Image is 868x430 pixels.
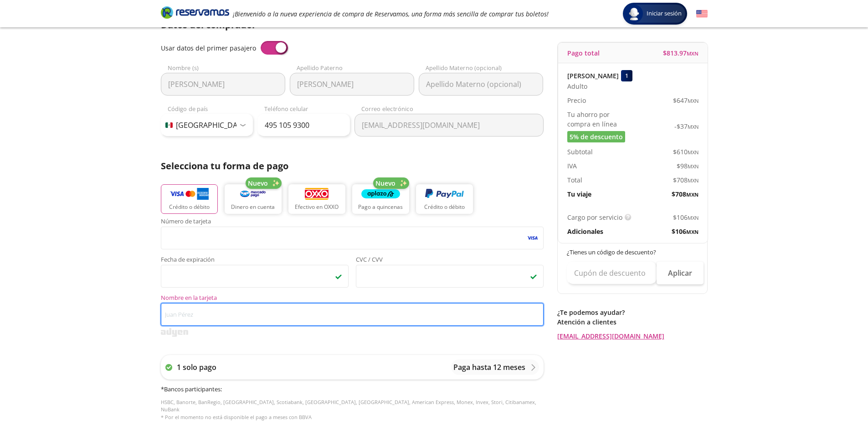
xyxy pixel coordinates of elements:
[557,331,708,341] a: [EMAIL_ADDRESS][DOMAIN_NAME]
[419,73,543,96] input: Apellido Materno (opcional)
[295,203,339,211] p: Efectivo en OXXO
[161,5,229,19] i: Brand Logo
[161,44,256,52] span: Usar datos del primer pasajero
[621,70,632,81] div: 1
[161,218,544,227] span: Número de tarjeta
[335,273,342,280] img: checkmark
[688,177,699,184] small: MXN
[567,71,619,81] p: [PERSON_NAME]
[687,50,699,57] small: MXN
[177,362,216,373] p: 1 solo pago
[161,414,312,420] span: * Por el momento no está disponible el pago a meses con BBVA
[567,248,699,257] p: ¿Tienes un código de descuento?
[165,229,539,247] iframe: Iframe del número de tarjeta asegurada
[557,308,708,317] p: ¿Te podemos ayudar?
[360,268,539,285] iframe: Iframe del código de seguridad de la tarjeta asegurada
[257,114,350,137] input: Teléfono celular
[686,228,699,235] small: MXN
[673,175,699,185] span: $ 708
[161,5,229,22] a: Brand Logo
[688,149,699,156] small: MXN
[358,203,403,211] p: Pago a quincenas
[225,184,282,214] button: Dinero en cuenta
[161,73,285,96] input: Nombre (s)
[526,234,539,242] img: visa
[567,227,603,236] p: Adicionales
[696,8,708,20] button: English
[161,399,544,421] p: HSBC, Banorte, BanRegio, [GEOGRAPHIC_DATA], Scotiabank, [GEOGRAPHIC_DATA], [GEOGRAPHIC_DATA], Ame...
[663,48,699,58] span: $ 813.97
[567,48,600,58] p: Pago total
[567,161,577,171] p: IVA
[161,295,544,303] span: Nombre en la tarjeta
[233,10,549,18] em: ¡Bienvenido a la nueva experiencia de compra de Reservamos, una forma más sencilla de comprar tus...
[288,184,345,214] button: Efectivo en OXXO
[677,161,699,171] span: $ 98
[567,81,587,91] span: Adulto
[169,203,210,211] p: Crédito o débito
[424,203,465,211] p: Crédito o débito
[354,114,544,137] input: Correo electrónico
[290,73,414,96] input: Apellido Paterno
[557,317,708,327] p: Atención a clientes
[161,328,188,337] img: svg+xml;base64,PD94bWwgdmVyc2lvbj0iMS4wIiBlbmNvZGluZz0iVVRGLTgiPz4KPHN2ZyB3aWR0aD0iMzk2cHgiIGhlaW...
[161,159,544,173] p: Selecciona tu forma de pago
[688,214,699,221] small: MXN
[161,385,544,394] h6: * Bancos participantes :
[643,9,685,18] span: Iniciar sesión
[165,268,344,285] iframe: Iframe de la fecha de caducidad de la tarjeta asegurada
[352,184,409,214] button: Pago a quincenas
[416,184,473,214] button: Crédito o débito
[161,184,218,214] button: Crédito o débito
[248,178,268,188] span: Nuevo
[530,273,537,280] img: checkmark
[453,362,525,373] p: Paga hasta 12 meses
[673,212,699,222] span: $ 106
[688,97,699,104] small: MXN
[688,163,699,170] small: MXN
[567,189,591,199] p: Tu viaje
[567,175,582,185] p: Total
[686,191,699,198] small: MXN
[570,132,623,142] span: 5% de descuento
[375,178,395,188] span: Nuevo
[356,257,544,265] span: CVC / CVV
[674,121,699,131] span: -$ 37
[567,96,586,105] p: Precio
[672,189,699,199] span: $ 708
[673,96,699,105] span: $ 647
[165,122,173,128] img: MX
[567,110,633,129] p: Tu ahorro por compra en línea
[567,262,657,284] input: Cupón de descuento
[688,123,699,130] small: MXN
[672,227,699,236] span: $ 106
[657,262,704,284] button: Aplicar
[161,303,544,326] input: Nombre en la tarjeta
[567,212,622,222] p: Cargo por servicio
[673,147,699,157] span: $ 610
[231,203,275,211] p: Dinero en cuenta
[161,257,349,265] span: Fecha de expiración
[567,147,593,157] p: Subtotal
